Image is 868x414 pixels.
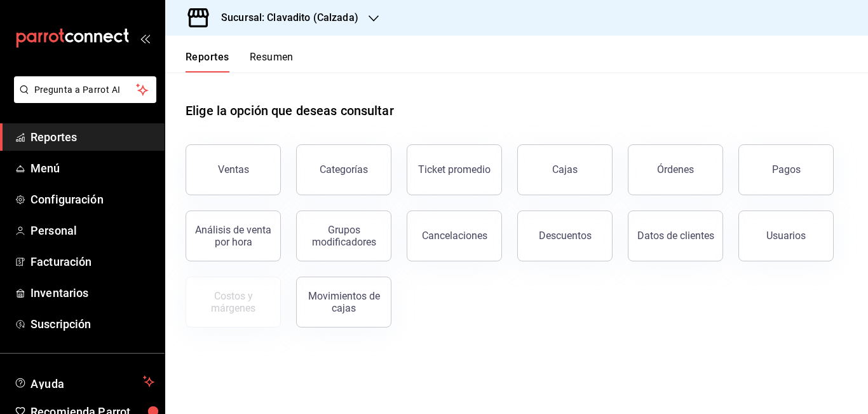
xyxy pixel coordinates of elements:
span: Reportes [31,128,154,146]
h3: Sucursal: Clavadito (Calzada) [211,10,358,25]
div: navigation tabs [186,51,294,72]
button: Resumen [250,51,294,72]
span: Facturación [31,253,154,270]
div: Datos de clientes [637,230,714,242]
a: Cajas [517,144,613,195]
button: Cancelaciones [407,210,502,261]
button: Usuarios [738,210,834,261]
span: Ayuda [31,374,138,389]
div: Cajas [552,162,578,177]
button: Pagos [738,144,834,195]
button: Órdenes [628,144,723,195]
span: Personal [31,222,154,239]
span: Inventarios [31,284,154,301]
h1: Elige la opción que deseas consultar [186,101,394,120]
span: Suscripción [31,315,154,333]
div: Cancelaciones [422,230,487,242]
div: Costos y márgenes [194,290,273,314]
span: Menú [31,160,154,177]
div: Análisis de venta por hora [194,224,273,248]
div: Grupos modificadores [304,224,383,248]
div: Movimientos de cajas [304,290,383,314]
button: Categorías [296,144,391,195]
div: Pagos [772,163,801,176]
div: Órdenes [657,163,694,176]
span: Configuración [31,191,154,208]
a: Pregunta a Parrot AI [9,92,156,106]
button: Movimientos de cajas [296,277,391,328]
button: Grupos modificadores [296,210,391,261]
div: Ticket promedio [418,163,491,176]
span: Pregunta a Parrot AI [34,83,137,97]
div: Descuentos [539,230,592,242]
button: Datos de clientes [628,210,723,261]
button: Contrata inventarios para ver este reporte [186,277,281,328]
button: Reportes [186,51,229,72]
button: Pregunta a Parrot AI [14,76,156,103]
button: Descuentos [517,210,613,261]
div: Categorías [320,163,368,176]
button: Ventas [186,144,281,195]
div: Ventas [218,163,249,176]
button: Ticket promedio [407,144,502,195]
div: Usuarios [766,230,806,242]
button: open_drawer_menu [140,33,150,43]
button: Análisis de venta por hora [186,210,281,261]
